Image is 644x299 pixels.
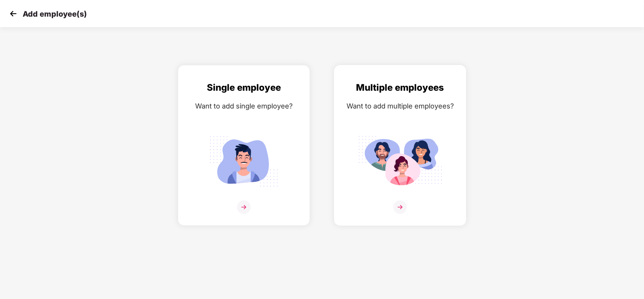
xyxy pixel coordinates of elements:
div: Want to add multiple employees? [342,101,458,112]
img: svg+xml;base64,PHN2ZyB4bWxucz0iaHR0cDovL3d3dy53My5vcmcvMjAwMC9zdmciIHdpZHRoPSIzMCIgaGVpZ2h0PSIzMC... [8,8,19,19]
div: Multiple employees [342,81,458,95]
img: svg+xml;base64,PHN2ZyB4bWxucz0iaHR0cDovL3d3dy53My5vcmcvMjAwMC9zdmciIHdpZHRoPSIzNiIgaGVpZ2h0PSIzNi... [237,200,251,214]
img: svg+xml;base64,PHN2ZyB4bWxucz0iaHR0cDovL3d3dy53My5vcmcvMjAwMC9zdmciIHdpZHRoPSIzNiIgaGVpZ2h0PSIzNi... [393,200,407,214]
div: Want to add single employee? [186,101,302,112]
p: Add employee(s) [23,9,87,19]
div: Single employee [186,81,302,95]
img: svg+xml;base64,PHN2ZyB4bWxucz0iaHR0cDovL3d3dy53My5vcmcvMjAwMC9zdmciIGlkPSJTaW5nbGVfZW1wbG95ZWUiIH... [202,132,286,191]
img: svg+xml;base64,PHN2ZyB4bWxucz0iaHR0cDovL3d3dy53My5vcmcvMjAwMC9zdmciIGlkPSJNdWx0aXBsZV9lbXBsb3llZS... [358,132,442,191]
